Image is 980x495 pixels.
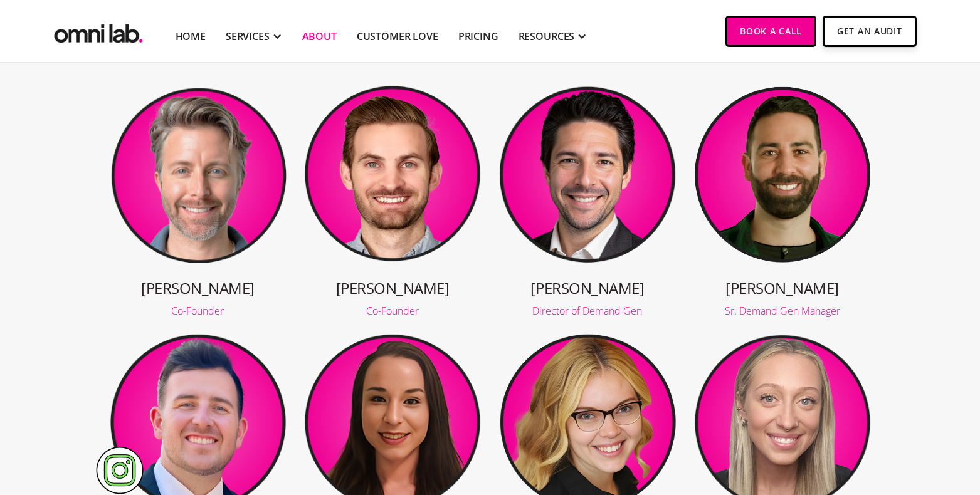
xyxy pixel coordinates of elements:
[176,29,206,44] a: Home
[693,306,872,316] div: Sr. Demand Gen Manager
[357,29,438,44] a: Customer Love
[51,16,145,46] a: home
[754,350,980,495] iframe: Chat Widget
[109,306,287,316] div: Co-Founder
[109,278,287,298] h3: [PERSON_NAME]
[303,306,482,316] div: Co-Founder
[458,29,498,44] a: Pricing
[498,306,677,316] div: Director of Demand Gen
[519,29,575,44] div: RESOURCES
[303,278,482,298] h3: [PERSON_NAME]
[226,29,270,44] div: SERVICES
[693,278,872,298] h3: [PERSON_NAME]
[823,16,916,47] a: Get An Audit
[725,16,816,47] a: Book a Call
[498,278,677,298] h3: [PERSON_NAME]
[302,29,337,44] a: About
[51,16,145,46] img: Omni Lab: B2B SaaS Demand Generation Agency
